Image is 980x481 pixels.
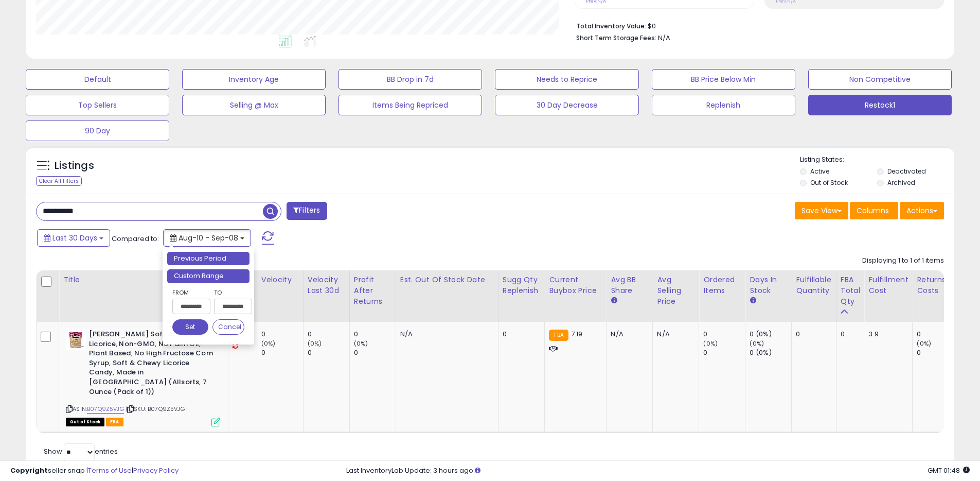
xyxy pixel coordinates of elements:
[658,33,670,43] span: N/A
[868,330,904,339] div: 3.9
[841,274,860,307] div: FBA Total Qty
[887,167,926,176] label: Deactivated
[796,274,831,296] div: Fulfillable Quantity
[354,339,368,348] small: (0%)
[308,274,345,296] div: Velocity Last 30d
[126,405,185,413] span: | SKU: B07Q9Z5VJG
[808,69,952,90] button: Non Competitive
[354,274,391,307] div: Profit After Returns
[10,466,179,476] div: seller snap | |
[63,274,224,285] div: Title
[808,95,952,115] button: Restock1
[576,33,656,42] b: Short Term Storage Fees:
[87,405,124,414] a: B07Q9Z5VJG
[182,69,326,90] button: Inventory Age
[400,274,494,285] div: Est. Out Of Stock Date
[261,339,276,348] small: (0%)
[52,233,97,243] span: Last 30 Days
[167,252,250,266] li: Previous Period
[750,274,787,296] div: Days In Stock
[112,234,159,244] span: Compared to:
[89,330,214,399] b: [PERSON_NAME] Soft Australian Licorice, Non-GMO, No Palm Oil, Plant Based, No High Fructose Corn ...
[308,330,349,339] div: 0
[652,95,795,115] button: Replenish
[549,330,568,341] small: FBA
[750,296,756,305] small: Days In Stock.
[44,446,118,456] span: Show: entries
[571,329,583,339] span: 7.19
[179,233,238,243] span: Aug-10 - Sep-08
[657,274,694,307] div: Avg Selling Price
[750,348,791,357] div: 0 (0%)
[261,330,303,339] div: 0
[163,229,251,247] button: Aug-10 - Sep-08
[26,95,169,115] button: Top Sellers
[308,348,349,357] div: 0
[796,330,828,339] div: 0
[172,319,208,335] button: Set
[917,348,958,357] div: 0
[703,274,741,296] div: Ordered Items
[66,330,220,425] div: ASIN:
[652,69,795,90] button: BB Price Below Min
[498,270,545,322] th: Please note that this number is a calculation based on your required days of coverage and your ve...
[576,22,646,30] b: Total Inventory Value:
[917,330,958,339] div: 0
[795,202,848,219] button: Save View
[261,274,299,285] div: Velocity
[917,274,954,296] div: Returns' Costs
[810,167,829,176] label: Active
[37,229,110,247] button: Last 30 Days
[55,159,94,173] h5: Listings
[346,466,970,476] div: Last InventoryLab Update: 3 hours ago.
[841,330,857,339] div: 0
[172,287,208,298] label: From
[182,95,326,115] button: Selling @ Max
[212,319,244,335] button: Cancel
[26,69,169,90] button: Default
[106,418,123,426] span: FBA
[549,274,602,296] div: Current Buybox Price
[611,296,617,305] small: Avg BB Share.
[338,69,482,90] button: BB Drop in 7d
[850,202,898,219] button: Columns
[917,339,931,348] small: (0%)
[26,121,169,141] button: 90 Day
[88,466,132,475] a: Terms of Use
[338,95,482,115] button: Items Being Repriced
[800,155,954,165] p: Listing States:
[928,466,970,475] span: 2025-10-9 01:48 GMT
[133,466,179,475] a: Privacy Policy
[900,202,944,219] button: Actions
[611,330,645,339] div: N/A
[703,330,745,339] div: 0
[887,178,915,187] label: Archived
[862,256,944,266] div: Displaying 1 to 1 of 1 items
[354,330,396,339] div: 0
[810,178,848,187] label: Out of Stock
[261,348,303,357] div: 0
[503,274,541,296] div: Sugg Qty Replenish
[503,330,537,339] div: 0
[657,330,691,339] div: N/A
[495,95,638,115] button: 30 Day Decrease
[857,205,889,216] span: Columns
[308,339,322,348] small: (0%)
[214,287,244,298] label: To
[750,330,791,339] div: 0 (0%)
[576,19,936,31] li: $0
[495,69,638,90] button: Needs to Reprice
[611,274,648,296] div: Avg BB Share
[287,202,327,220] button: Filters
[400,330,490,339] p: N/A
[10,466,48,475] strong: Copyright
[750,339,764,348] small: (0%)
[354,348,396,357] div: 0
[36,176,82,186] div: Clear All Filters
[66,330,86,350] img: 419ReIYn-BL._SL40_.jpg
[167,269,250,283] li: Custom Range
[868,274,908,296] div: Fulfillment Cost
[66,418,104,426] span: All listings that are currently out of stock and unavailable for purchase on Amazon
[703,348,745,357] div: 0
[703,339,718,348] small: (0%)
